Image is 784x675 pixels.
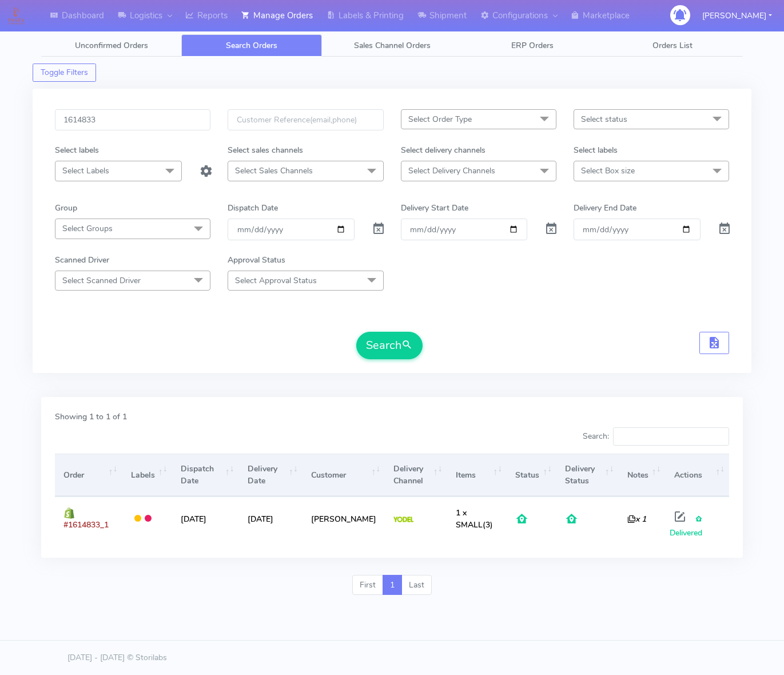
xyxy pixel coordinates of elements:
[122,454,172,497] th: Labels: activate to sort column ascending
[408,114,472,125] span: Select Order Type
[235,275,317,286] span: Select Approval Status
[239,454,303,497] th: Delivery Date: activate to sort column ascending
[574,144,618,156] label: Select labels
[228,144,303,156] label: Select sales channels
[574,202,636,214] label: Delivery End Date
[627,514,646,525] i: x 1
[401,202,468,214] label: Delivery Start Date
[581,114,627,125] span: Select status
[447,454,507,497] th: Items: activate to sort column ascending
[408,165,495,176] span: Select Delivery Channels
[41,34,743,57] ul: Tabs
[172,497,239,540] td: [DATE]
[670,514,703,538] span: Delivered
[55,202,77,214] label: Group
[694,4,781,27] button: [PERSON_NAME]
[239,497,303,540] td: [DATE]
[556,454,618,497] th: Delivery Status: activate to sort column ascending
[401,144,485,156] label: Select delivery channels
[456,507,483,530] span: 1 x SMALL
[172,454,239,497] th: Dispatch Date: activate to sort column ascending
[55,109,210,130] input: Order Id
[303,454,385,497] th: Customer: activate to sort column ascending
[228,202,278,214] label: Dispatch Date
[393,517,413,522] img: Yodel
[356,332,423,359] button: Search
[666,454,729,497] th: Actions: activate to sort column ascending
[583,427,729,446] label: Search:
[613,427,729,446] input: Search:
[228,109,383,130] input: Customer Reference(email,phone)
[228,254,285,266] label: Approval Status
[511,40,554,51] span: ERP Orders
[55,254,109,266] label: Scanned Driver
[63,519,109,530] span: #1614833_1
[303,497,385,540] td: [PERSON_NAME]
[618,454,665,497] th: Notes: activate to sort column ascending
[75,40,148,51] span: Unconfirmed Orders
[55,411,127,423] label: Showing 1 to 1 of 1
[62,165,109,176] span: Select Labels
[55,454,122,497] th: Order: activate to sort column ascending
[62,275,141,286] span: Select Scanned Driver
[354,40,431,51] span: Sales Channel Orders
[456,507,493,530] span: (3)
[383,575,402,595] a: 1
[33,63,96,82] button: Toggle Filters
[235,165,313,176] span: Select Sales Channels
[63,507,75,519] img: shopify.png
[62,223,113,234] span: Select Groups
[507,454,556,497] th: Status: activate to sort column ascending
[55,144,99,156] label: Select labels
[652,40,693,51] span: Orders List
[226,40,277,51] span: Search Orders
[385,454,447,497] th: Delivery Channel: activate to sort column ascending
[581,165,635,176] span: Select Box size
